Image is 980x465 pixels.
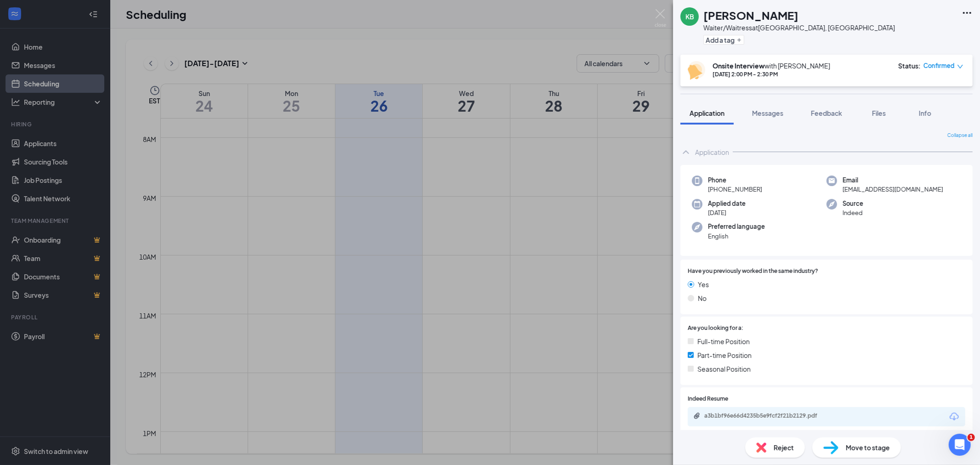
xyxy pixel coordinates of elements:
button: PlusAdd a tag [703,35,744,45]
span: down [957,63,963,70]
span: [PHONE_NUMBER] [708,185,762,194]
span: Feedback [811,109,842,117]
span: No [698,293,707,303]
span: Info [919,109,931,117]
h1: [PERSON_NAME] [703,7,799,23]
svg: Plus [736,37,742,43]
span: Move to stage [846,442,890,453]
span: English [708,232,765,241]
div: with [PERSON_NAME] [713,61,830,70]
span: Reject [774,442,794,453]
div: [DATE] 2:00 PM - 2:30 PM [713,70,830,78]
span: Collapse all [947,132,973,139]
a: Paperclipa3b1bf96e66d4235b5e9fcf2f21b2129.pdf [693,412,842,421]
span: Part-time Position [697,350,752,360]
div: a3b1bf96e66d4235b5e9fcf2f21b2129.pdf [704,412,833,420]
div: Application [695,147,729,157]
svg: Paperclip [693,412,701,420]
span: Indeed [843,208,863,217]
svg: ChevronUp [680,147,691,158]
div: KB [685,12,694,21]
span: Seasonal Position [697,364,751,374]
div: Status : [898,61,921,70]
span: Applied date [708,199,746,208]
span: Indeed Resume [688,395,728,403]
svg: Ellipses [962,7,973,18]
span: Full-time Position [697,336,750,346]
span: Are you looking for a: [688,324,743,333]
span: Application [690,109,725,117]
span: Confirmed [923,61,955,70]
span: Preferred language [708,222,765,231]
span: Have you previously worked in the same industry? [688,267,818,276]
span: [DATE] [708,208,746,217]
span: Files [872,109,886,117]
iframe: Intercom live chat [949,434,971,456]
svg: Download [949,411,960,422]
div: Waiter/Waitress at [GEOGRAPHIC_DATA], [GEOGRAPHIC_DATA] [703,23,895,32]
span: Source [843,199,863,208]
span: 1 [968,434,975,441]
span: [EMAIL_ADDRESS][DOMAIN_NAME] [843,185,943,194]
span: Messages [752,109,783,117]
b: Onsite Interview [713,62,765,70]
span: Yes [698,279,709,289]
span: Email [843,176,943,185]
span: Phone [708,176,762,185]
